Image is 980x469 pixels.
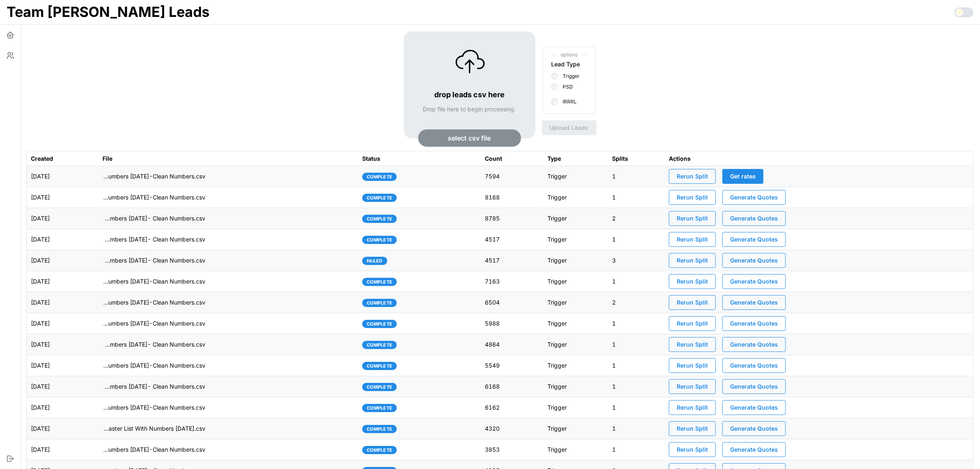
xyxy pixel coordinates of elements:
[481,439,543,460] td: 3853
[677,274,708,288] span: Rerun Split
[481,271,543,292] td: 7163
[730,274,778,288] span: Generate Quotes
[481,229,543,250] td: 4517
[102,193,205,202] p: imports/[PERSON_NAME]/1754914923095-TU Master List With Numbers [DATE]-Clean Numbers.csv
[608,439,665,460] td: 1
[481,166,543,187] td: 7594
[677,380,708,394] span: Rerun Split
[27,292,98,313] td: [DATE]
[27,229,98,250] td: [DATE]
[730,232,778,246] span: Generate Quotes
[722,190,786,205] button: Generate Quotes
[558,84,573,90] label: PSD
[669,337,716,352] button: Rerun Split
[730,295,778,310] span: Generate Quotes
[102,172,205,181] p: imports/[PERSON_NAME]/1755002477184-TU Master List With Numbers [DATE]-Clean Numbers.csv
[722,232,786,247] button: Generate Quotes
[543,376,608,397] td: Trigger
[608,334,665,355] td: 1
[722,337,786,352] button: Generate Quotes
[27,271,98,292] td: [DATE]
[608,313,665,334] td: 1
[367,425,392,433] span: complete
[677,338,708,352] span: Rerun Split
[608,271,665,292] td: 1
[27,166,98,187] td: [DATE]
[27,376,98,397] td: [DATE]
[481,208,543,229] td: 8785
[677,190,708,204] span: Rerun Split
[27,355,98,376] td: [DATE]
[367,383,392,391] span: complete
[730,443,778,457] span: Generate Quotes
[608,151,665,166] th: Splits
[367,341,392,349] span: complete
[27,151,98,166] th: Created
[730,338,778,352] span: Generate Quotes
[102,214,205,223] p: imports/[PERSON_NAME]/1754663328317-TU Master List With Numbers [DATE]- Clean Numbers.csv
[608,187,665,208] td: 1
[550,121,589,135] span: Upload Leads
[367,404,392,412] span: complete
[608,355,665,376] td: 1
[730,211,778,225] span: Generate Quotes
[558,73,580,80] label: Trigger
[722,379,786,394] button: Generate Quotes
[669,358,716,373] button: Rerun Split
[102,340,205,349] p: imports/[PERSON_NAME]/1754056760519-TU Master List With Numbers [DATE]- Clean Numbers.csv
[543,355,608,376] td: Trigger
[552,51,587,59] span: options
[102,235,205,244] p: imports/[PERSON_NAME]/1754582456659-TU Master List With Numbers [DATE]- Clean Numbers.csv
[669,295,716,310] button: Rerun Split
[27,334,98,355] td: [DATE]
[722,211,786,226] button: Generate Quotes
[367,215,392,223] span: complete
[481,187,543,208] td: 8168
[7,3,210,21] h1: Team [PERSON_NAME] Leads
[722,421,786,436] button: Generate Quotes
[730,190,778,204] span: Generate Quotes
[722,316,786,331] button: Generate Quotes
[722,295,786,310] button: Generate Quotes
[367,173,392,181] span: complete
[722,358,786,373] button: Generate Quotes
[677,422,708,436] span: Rerun Split
[608,166,665,187] td: 1
[102,361,205,370] p: imports/[PERSON_NAME]/1753974580802-TU Master List With Numbers [DATE]-Clean Numbers.csv
[677,401,708,415] span: Rerun Split
[367,446,392,454] span: complete
[608,418,665,439] td: 1
[543,166,608,187] td: Trigger
[730,359,778,373] span: Generate Quotes
[27,397,98,418] td: [DATE]
[543,208,608,229] td: Trigger
[481,313,543,334] td: 5988
[27,187,98,208] td: [DATE]
[481,334,543,355] td: 4864
[367,236,392,244] span: complete
[669,274,716,289] button: Rerun Split
[448,130,491,146] span: select csv file
[543,187,608,208] td: Trigger
[669,232,716,247] button: Rerun Split
[543,313,608,334] td: Trigger
[730,422,778,436] span: Generate Quotes
[665,151,973,166] th: Actions
[669,211,716,226] button: Rerun Split
[730,169,756,183] span: Get rates
[367,257,383,265] span: failed
[677,359,708,373] span: Rerun Split
[722,274,786,289] button: Generate Quotes
[552,60,580,69] div: Lead Type
[367,362,392,370] span: complete
[102,298,205,307] p: imports/[PERSON_NAME]/1754401362407-TU Master List With Numbers [DATE]-Clean Numbers.csv
[481,397,543,418] td: 6162
[543,292,608,313] td: Trigger
[27,208,98,229] td: [DATE]
[27,418,98,439] td: [DATE]
[543,397,608,418] td: Trigger
[102,424,205,433] p: imports/[PERSON_NAME]/1753716201962-TU Master List With Numbers [DATE].csv
[543,271,608,292] td: Trigger
[27,439,98,460] td: [DATE]
[558,98,577,105] label: IRRRL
